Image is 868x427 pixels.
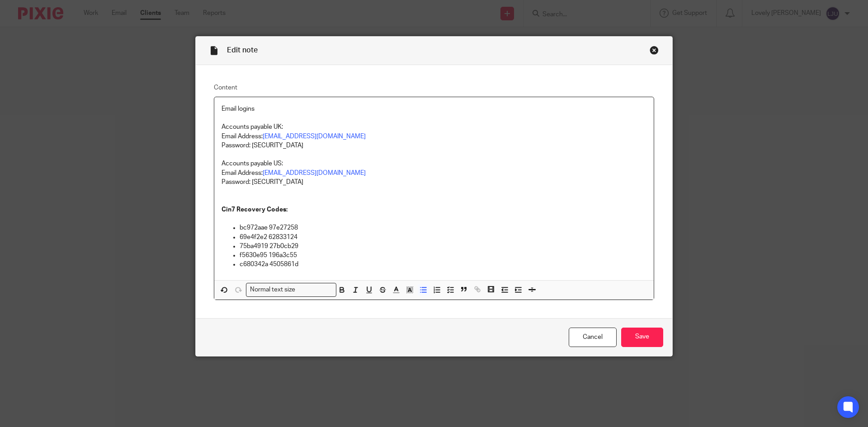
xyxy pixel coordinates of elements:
[298,285,331,295] input: Search for option
[246,283,336,297] div: Search for option
[240,251,646,260] p: f5630e95 196a3c55
[222,206,288,213] strong: Cin7 Recovery Codes:
[263,170,366,176] a: [EMAIL_ADDRESS][DOMAIN_NAME]
[214,83,654,92] label: Content
[569,328,617,347] a: Cancel
[222,169,646,178] p: Email Address:
[227,47,258,54] span: Edit note
[650,46,659,55] div: Close this dialog window
[621,328,663,347] input: Save
[222,159,646,168] p: Accounts payable US:
[240,242,646,251] p: 75ba4919 27b0cb29
[222,178,646,187] p: Password: [SECURITY_DATA]
[222,104,646,113] p: Email logins
[222,122,646,131] p: Accounts payable UK:
[263,133,366,140] a: [EMAIL_ADDRESS][DOMAIN_NAME]
[222,141,646,150] p: Password: [SECURITY_DATA]
[248,285,297,295] span: Normal text size
[222,132,646,141] p: Email Address:
[240,260,646,269] p: c680342a 4505861d
[240,223,646,232] p: bc972aae 97e27258
[240,233,646,242] p: 69e4f2e2 62833124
